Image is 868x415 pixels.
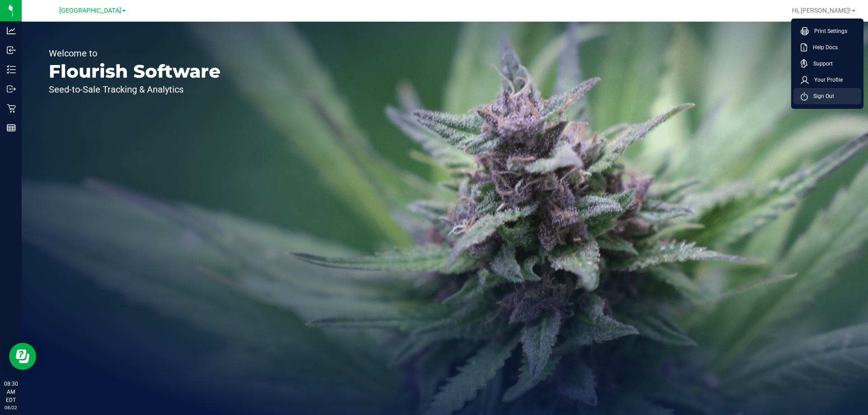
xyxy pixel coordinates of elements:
inline-svg: Reports [7,123,16,132]
iframe: Resource center [9,343,36,370]
inline-svg: Inventory [7,65,16,74]
span: Your Profile [809,75,843,84]
inline-svg: Analytics [7,26,16,35]
p: Seed-to-Sale Tracking & Analytics [49,85,221,94]
p: 08:30 AM EDT [4,380,18,404]
span: [GEOGRAPHIC_DATA] [59,7,121,14]
p: Flourish Software [49,62,221,80]
p: Welcome to [49,49,221,58]
span: Sign Out [808,92,834,101]
p: 08/22 [4,404,18,411]
span: Hi, [PERSON_NAME]! [792,7,851,14]
span: Help Docs [807,43,838,52]
span: Print Settings [809,27,847,36]
span: Support [808,59,833,68]
inline-svg: Retail [7,104,16,113]
inline-svg: Outbound [7,84,16,93]
inline-svg: Inbound [7,46,16,55]
a: Support [801,59,858,68]
li: Sign Out [793,88,861,104]
a: Help Docs [801,43,858,52]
